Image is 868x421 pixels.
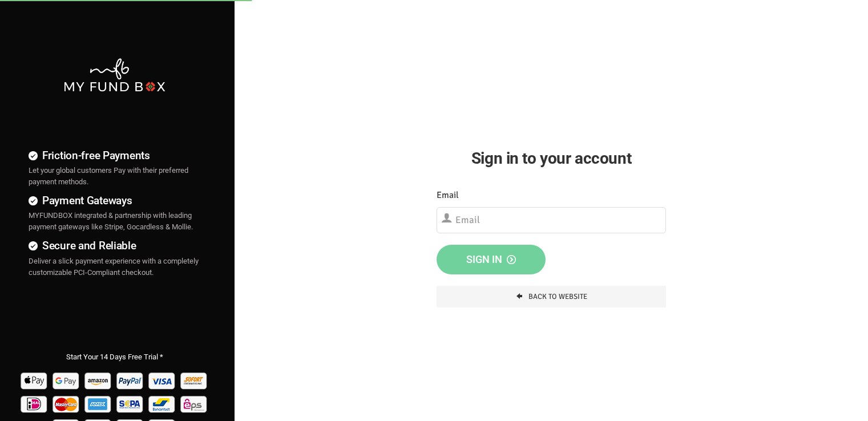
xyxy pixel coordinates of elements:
[147,392,177,415] img: Bancontact Pay
[63,57,166,93] img: mfbwhite.png
[29,192,200,209] h4: Payment Gateways
[19,369,50,392] img: Apple Pay
[437,286,666,307] a: Back To Website
[51,392,82,415] img: Mastercard Pay
[29,257,199,277] span: Deliver a slick payment experience with a completely customizable PCI-Compliant checkout.
[115,392,146,415] img: sepa Pay
[29,147,200,164] h4: Friction-free Payments
[19,392,50,415] img: Ideal Pay
[29,211,193,231] span: MYFUNDBOX integrated & partnership with leading payment gateways like Stripe, Gocardless & Mollie.
[29,166,188,186] span: Let your global customers Pay with their preferred payment methods.
[437,146,666,171] h2: Sign in to your account
[179,369,209,392] img: Sofort Pay
[83,369,114,392] img: Amazon
[83,392,114,415] img: american_express Pay
[29,237,200,254] h4: Secure and Reliable
[437,207,666,233] input: Email
[115,369,146,392] img: Paypal
[147,369,177,392] img: Visa
[437,188,459,203] label: Email
[437,245,546,274] button: Sign in
[466,253,516,265] span: Sign in
[179,392,209,415] img: EPS Pay
[51,369,82,392] img: Google Pay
